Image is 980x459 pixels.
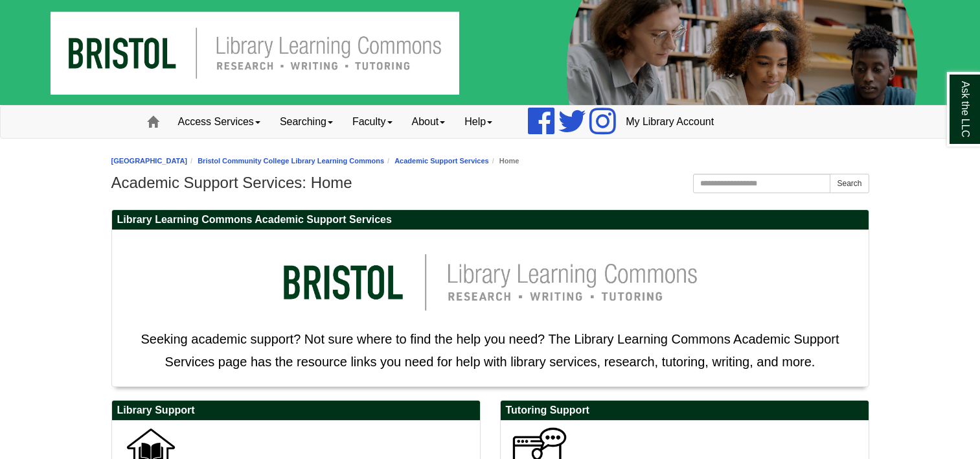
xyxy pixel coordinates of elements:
[455,106,502,138] a: Help
[616,106,724,138] a: My Library Account
[489,155,519,167] li: Home
[501,401,869,421] h2: Tutoring Support
[830,174,869,193] button: Search
[394,157,489,165] a: Academic Support Services
[343,106,402,138] a: Faculty
[264,237,717,328] img: llc logo
[112,210,869,230] h2: Library Learning Commons Academic Support Services
[111,174,869,192] h1: Academic Support Services: Home
[112,401,480,421] h2: Library Support
[270,106,343,138] a: Searching
[111,155,869,167] nav: breadcrumb
[198,157,384,165] a: Bristol Community College Library Learning Commons
[141,332,839,369] span: Seeking academic support? Not sure where to find the help you need? The Library Learning Commons ...
[111,157,188,165] a: [GEOGRAPHIC_DATA]
[168,106,270,138] a: Access Services
[402,106,455,138] a: About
